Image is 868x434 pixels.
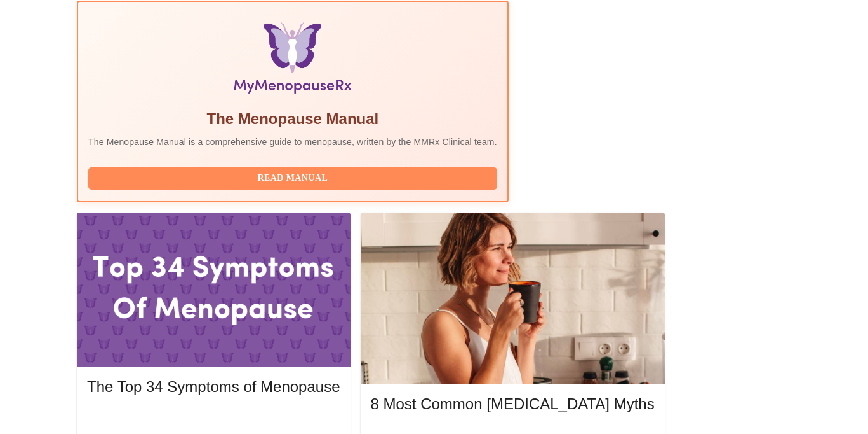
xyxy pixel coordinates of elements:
[153,22,432,99] img: Menopause Manual
[88,109,497,129] h5: The Menopause Manual
[101,171,484,186] span: Read Manual
[87,409,340,431] button: Read More
[88,136,497,148] p: The Menopause Manual is a comprehensive guide to menopause, written by the MMRx Clinical team.
[100,412,327,428] span: Read More
[88,172,500,183] a: Read Manual
[371,394,655,414] h5: 8 Most Common [MEDICAL_DATA] Myths
[88,167,497,190] button: Read Manual
[87,413,343,424] a: Read More
[87,377,340,397] h5: The Top 34 Symptoms of Menopause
